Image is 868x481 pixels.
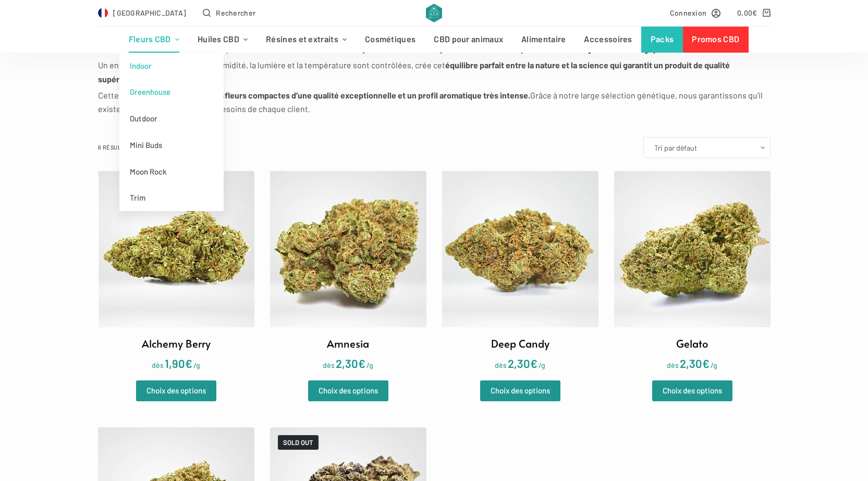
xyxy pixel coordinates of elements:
[119,132,224,158] a: Mini Buds
[257,27,356,53] a: Résines et extraits
[323,361,335,369] span: dès
[165,356,192,370] bdi: 1,90
[142,336,211,351] h2: Alchemy Berry
[152,361,164,369] span: dès
[119,79,224,105] a: Greenhouse
[98,7,187,19] a: Select Country
[442,171,598,373] a: Deep Candy dès2,30€/g
[98,8,108,18] img: FR Flag
[98,89,771,116] p: Cette culture permet d’obtenir des Grâce à notre large sélection génétique, nous garantissons qu’...
[480,380,560,401] a: Sélectionner les options pour “Deep Candy”
[216,7,255,19] span: Rechercher
[530,356,537,370] span: €
[136,380,216,401] a: Sélectionner les options pour “Alchemy Berry”
[366,361,373,369] span: /g
[680,356,710,370] bdi: 2,30
[641,27,683,53] a: Packs
[98,171,254,373] a: Alchemy Berry dès1,90€/g
[643,137,771,158] select: Commande
[203,7,255,19] button: Ouvrir le formulaire de recherche
[752,8,757,17] span: €
[426,4,442,22] img: CBD Alchemy
[575,27,641,53] a: Accessoires
[113,7,186,19] span: [GEOGRAPHIC_DATA]
[670,7,707,19] span: Connexion
[508,356,537,370] bdi: 2,30
[327,336,369,351] h2: Amnesia
[356,27,425,53] a: Cosmétiques
[119,27,749,53] nav: Menu d’en-tête
[491,336,549,351] h2: Deep Candy
[676,336,708,351] h2: Gelato
[119,158,224,185] a: Moon Rock
[425,27,512,53] a: CBD pour animaux
[185,356,192,370] span: €
[539,361,545,369] span: /g
[119,27,188,53] a: Fleurs CBD
[683,27,749,53] a: Promos CBD
[308,380,388,401] a: Sélectionner les options pour “Amnesia”
[711,361,717,369] span: /g
[193,361,200,369] span: /g
[702,356,710,370] span: €
[270,171,426,373] a: Amnesia dès2,30€/g
[278,435,319,450] span: SOLD OUT
[98,60,730,83] strong: équilibre parfait entre la nature et la science qui garantit un produit de qualité supérieure.
[98,58,771,86] p: Un environnement protégé où l’humidité, la lumière et la température sont contrôlées, crée cet
[119,184,224,211] a: Trim
[667,361,679,369] span: dès
[512,27,575,53] a: Alimentaire
[119,53,224,79] a: Indoor
[737,8,757,17] bdi: 0,00
[737,7,770,19] a: Panier d’achat
[225,90,530,100] strong: fleurs compactes d’une qualité exceptionnelle et un profil aromatique très intense.
[119,105,224,132] a: Outdoor
[495,361,507,369] span: dès
[652,380,732,401] a: Sélectionner les options pour “Gelato”
[358,356,365,370] span: €
[670,7,721,19] a: Connexion
[614,171,771,373] a: Gelato dès2,30€/g
[336,356,365,370] bdi: 2,30
[98,143,163,152] p: 6 résultats affichés
[188,27,256,53] a: Huiles CBD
